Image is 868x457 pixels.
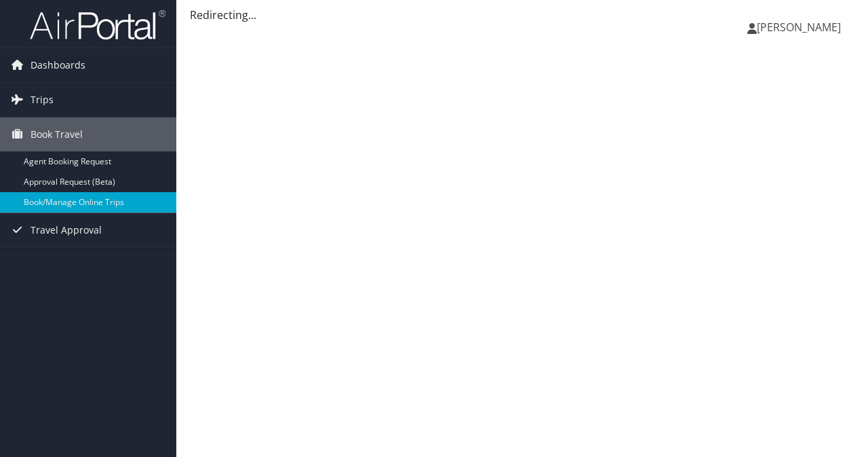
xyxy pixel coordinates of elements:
[31,117,83,151] span: Book Travel
[747,7,854,48] a: [PERSON_NAME]
[31,213,102,247] span: Travel Approval
[31,48,85,82] span: Dashboards
[190,7,854,23] div: Redirecting...
[30,9,165,41] img: airportal-logo.png
[31,83,54,117] span: Trips
[757,20,841,35] span: [PERSON_NAME]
